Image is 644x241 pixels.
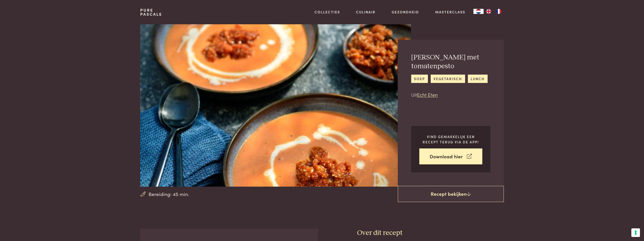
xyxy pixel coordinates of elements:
[392,9,419,15] a: Gezondheid
[431,75,465,83] a: vegetarisch
[411,75,428,83] a: soep
[417,91,438,98] a: Echt Eten
[484,9,504,14] ul: Language list
[473,9,484,14] a: NL
[419,148,482,164] a: Download hier
[435,9,465,15] a: Masterclass
[149,190,189,198] span: Bereiding: 45 min.
[419,134,482,144] p: Vind gemakkelijk een recept terug via de app!
[494,9,504,14] a: FR
[398,186,504,202] a: Recept bekijken
[140,8,162,16] a: PurePascale
[473,9,504,14] aside: Language selected: Nederlands
[411,91,490,98] p: Uit
[473,9,484,14] div: Language
[356,9,376,15] a: Culinair
[411,53,490,71] h2: [PERSON_NAME] met tomatenpesto
[357,229,504,237] h3: Over dit recept
[631,228,640,237] button: Uw voorkeuren voor toestemming voor trackingtechnologieën
[484,9,494,14] a: EN
[315,9,340,15] a: Collecties
[140,24,411,187] img: Rijke tomatensoep met tomatenpesto
[468,75,488,83] a: lunch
